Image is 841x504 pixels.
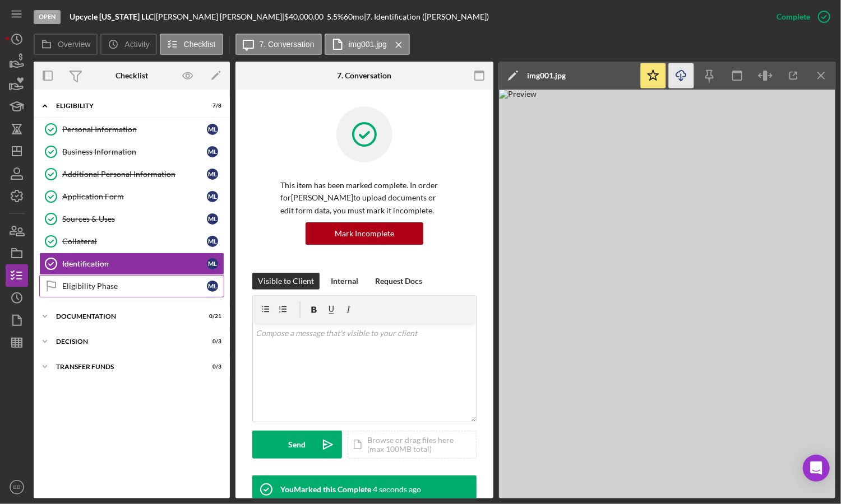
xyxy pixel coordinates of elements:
div: Additional Personal Information [62,170,207,179]
button: img001.jpg [325,34,410,55]
div: Identification [62,259,207,268]
div: Complete [777,6,810,28]
div: 0 / 3 [201,338,221,345]
div: Checklist [115,71,148,80]
div: Eligibility Phase [62,282,207,291]
button: Overview [34,34,98,55]
a: CollateralML [39,230,224,253]
div: | [70,12,156,21]
div: Request Docs [375,273,422,290]
div: Application Form [62,192,207,201]
div: M L [207,146,218,157]
div: Decision [56,338,193,345]
label: 7. Conversation [260,40,315,49]
button: Visible to Client [252,273,320,290]
a: Eligibility PhaseML [39,275,224,297]
div: 5.5 % [327,12,344,21]
button: Internal [325,273,364,290]
div: Open Intercom Messenger [803,455,830,482]
div: | 7. Identification ([PERSON_NAME]) [364,12,489,21]
a: IdentificationML [39,253,224,275]
div: M L [207,236,218,247]
button: Activity [100,34,156,55]
div: You Marked this Complete [280,485,371,494]
button: 7. Conversation [235,34,322,55]
div: img001.jpg [527,71,566,80]
a: Business InformationML [39,141,224,163]
div: Send [289,431,306,459]
div: 0 / 21 [201,313,221,320]
div: Eligibility [56,102,193,109]
div: Open [34,10,61,24]
b: Upcycle [US_STATE] LLC [70,12,154,21]
div: Mark Incomplete [335,222,394,245]
div: M L [207,258,218,269]
div: Sources & Uses [62,214,207,223]
div: Internal [331,273,358,290]
a: Sources & UsesML [39,208,224,230]
a: Additional Personal InformationML [39,163,224,185]
button: EB [6,476,28,498]
img: Preview [499,90,835,498]
div: M L [207,124,218,135]
a: Personal InformationML [39,118,224,141]
div: M L [207,191,218,202]
div: M L [207,169,218,180]
button: Checklist [160,34,223,55]
button: Mark Incomplete [306,222,423,245]
div: M L [207,213,218,225]
div: 60 mo [344,12,364,21]
a: Application FormML [39,185,224,208]
button: Request Docs [369,273,428,290]
div: 7. Conversation [337,71,391,80]
div: Personal Information [62,125,207,134]
div: M L [207,281,218,292]
div: Documentation [56,313,193,320]
label: Overview [58,40,90,49]
button: Send [252,431,342,459]
label: img001.jpg [349,40,387,49]
div: Collateral [62,237,207,246]
div: 0 / 3 [201,363,221,370]
div: Business Information [62,147,207,156]
div: Transfer Funds [56,363,193,370]
p: This item has been marked complete. In order for [PERSON_NAME] to upload documents or edit form d... [280,179,449,217]
div: [PERSON_NAME] [PERSON_NAME] | [156,12,284,21]
div: 7 / 8 [201,102,221,109]
label: Checklist [184,40,216,49]
button: Complete [765,6,835,28]
time: 2025-08-26 18:45 [373,485,421,494]
div: Visible to Client [258,273,314,290]
label: Activity [124,40,149,49]
div: $40,000.00 [284,12,327,21]
text: EB [13,484,21,491]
